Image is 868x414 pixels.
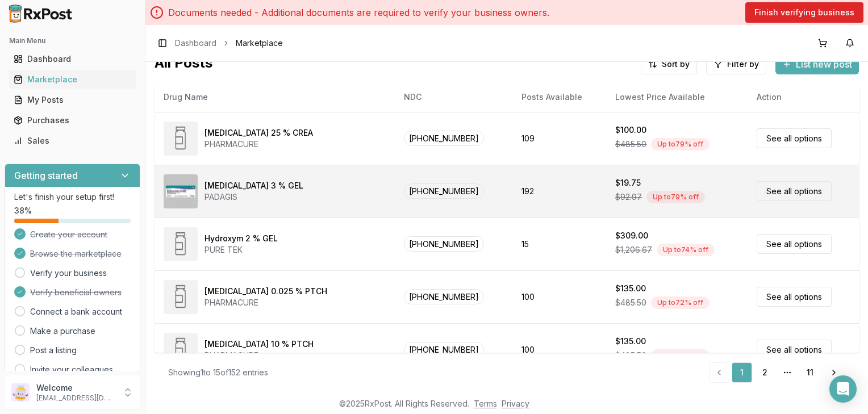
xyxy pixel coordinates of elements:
div: $309.00 [615,230,648,241]
div: Up to 72 % off [651,296,710,309]
img: Hydroxym 2 % GEL [164,227,198,261]
span: Browse the marketplace [30,248,122,260]
div: PHARMACURE [205,139,313,150]
div: Hydroxym 2 % GEL [205,233,278,244]
a: See all options [757,128,832,148]
div: Up to 79 % off [651,138,710,150]
div: PHARMACURE [205,350,314,361]
span: $1,206.67 [615,244,652,256]
div: Showing 1 to 15 of 152 entries [168,367,268,378]
a: Go to next page [823,362,845,383]
a: Connect a bank account [30,306,122,317]
img: Methyl Salicylate 25 % CREA [164,122,198,156]
div: Sales [14,135,131,147]
a: Make a purchase [30,325,95,337]
a: 2 [754,362,775,383]
div: $100.00 [615,124,646,136]
img: Capsaicin 0.025 % PTCH [164,280,198,314]
div: Up to 72 % off [651,349,710,362]
button: Finish verifying business [745,2,863,23]
span: $485.50 [615,350,646,361]
button: List new post [775,54,859,74]
a: See all options [757,340,832,359]
a: Privacy [502,399,529,408]
span: Filter by [727,58,759,70]
div: My Posts [14,94,131,106]
div: [MEDICAL_DATA] 0.025 % PTCH [205,286,327,297]
span: Sort by [662,58,690,70]
div: [MEDICAL_DATA] 25 % CREA [205,127,313,139]
span: [PHONE_NUMBER] [404,131,484,146]
span: Verify beneficial owners [30,287,122,298]
div: Open Intercom Messenger [829,375,857,403]
div: PURE TEK [205,244,278,256]
button: Dashboard [5,50,140,68]
p: [EMAIL_ADDRESS][DOMAIN_NAME] [36,394,115,403]
span: All Posts [155,54,212,74]
button: My Posts [5,91,140,109]
span: Marketplace [236,37,283,49]
th: Posts Available [512,83,607,111]
td: 192 [512,165,607,218]
span: $92.97 [615,191,642,203]
span: Create your account [30,229,107,240]
a: List new post [775,60,859,71]
div: PHARMACURE [205,297,327,308]
span: [PHONE_NUMBER] [404,183,484,199]
nav: breadcrumb [175,37,283,49]
th: Lowest Price Available [606,83,748,111]
th: Action [748,83,859,111]
th: Drug Name [155,83,395,111]
a: See all options [757,234,832,254]
a: Dashboard [175,37,216,49]
div: $135.00 [615,336,646,347]
button: Marketplace [5,70,140,89]
span: $485.50 [615,139,646,150]
div: $135.00 [615,283,646,294]
div: Marketplace [14,74,131,85]
div: [MEDICAL_DATA] 10 % PTCH [205,338,314,350]
div: [MEDICAL_DATA] 3 % GEL [205,180,303,191]
span: [PHONE_NUMBER] [404,236,484,252]
a: Verify your business [30,267,107,279]
td: 109 [512,112,607,165]
div: Purchases [14,115,131,126]
td: 100 [512,323,607,376]
span: $485.50 [615,297,646,308]
img: Methyl Salicylate 10 % PTCH [164,333,198,367]
a: See all options [757,181,832,201]
th: NDC [395,83,512,111]
div: Dashboard [14,53,131,65]
span: [PHONE_NUMBER] [404,342,484,357]
span: [PHONE_NUMBER] [404,289,484,304]
p: Let's finish your setup first! [14,191,131,203]
h2: Main Menu [9,36,136,45]
span: 38 % [14,205,32,216]
button: Sales [5,132,140,150]
a: Terms [474,399,497,408]
a: 1 [732,362,752,383]
span: List new post [796,57,852,71]
td: 15 [512,218,607,270]
img: RxPost Logo [5,5,77,23]
p: Welcome [36,382,115,394]
a: Post a listing [30,345,77,356]
a: My Posts [9,90,136,110]
img: User avatar [11,383,30,402]
h3: Getting started [14,169,78,182]
div: Up to 74 % off [657,244,715,256]
td: 100 [512,270,607,323]
button: Filter by [706,54,766,74]
nav: pagination [709,362,845,383]
a: Purchases [9,110,136,131]
a: Sales [9,131,136,151]
button: Sort by [641,54,697,74]
a: 11 [800,362,820,383]
div: Up to 79 % off [646,191,705,203]
a: Invite your colleagues [30,364,113,375]
a: Marketplace [9,69,136,90]
a: See all options [757,287,832,307]
p: Documents needed - Additional documents are required to verify your business owners. [168,6,549,19]
img: Diclofenac Sodium 3 % GEL [164,174,198,208]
